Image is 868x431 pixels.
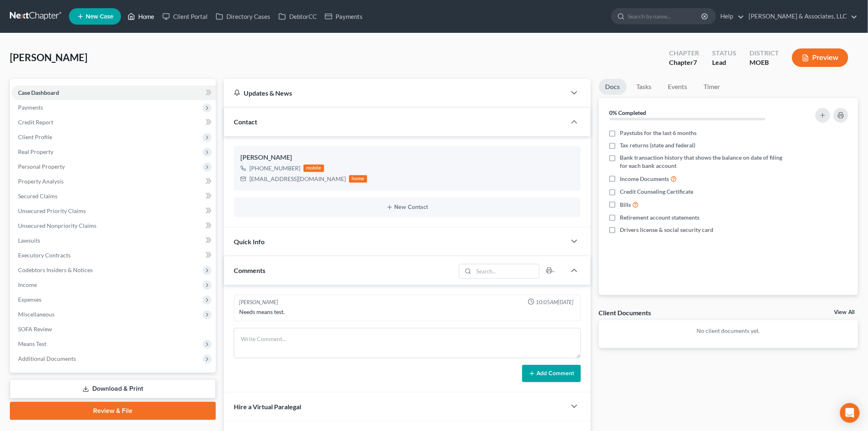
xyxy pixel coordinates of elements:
span: Real Property [18,148,53,155]
span: Paystubs for the last 6 months [620,129,697,137]
a: Executory Contracts [11,248,216,263]
div: Lead [712,58,736,67]
span: Additional Documents [18,355,76,362]
a: Events [662,79,694,95]
a: Home [123,9,158,24]
span: Bills [620,201,631,209]
a: Lawsuits [11,233,216,248]
span: SOFA Review [18,326,52,332]
a: Download & Print [10,379,216,399]
span: 7 [693,58,697,66]
a: Property Analysis [11,174,216,189]
div: Status [712,48,736,58]
a: Directory Cases [212,9,274,24]
input: Search by name... [628,9,703,24]
span: Hire a Virtual Paralegal [234,403,301,410]
span: Codebtors Insiders & Notices [18,266,93,273]
a: Payments [321,9,367,24]
span: Payments [18,104,43,111]
span: Bank transaction history that shows the balance on date of filing for each bank account [620,154,786,170]
span: Miscellaneous [18,311,55,318]
span: [PERSON_NAME] [10,51,87,63]
span: Quick Info [234,238,265,245]
div: [PHONE_NUMBER] [249,164,300,172]
div: mobile [304,165,324,172]
div: MOEB [749,58,779,67]
div: Needs means test. [239,308,576,316]
a: Help [717,9,744,24]
a: Unsecured Priority Claims [11,204,216,218]
div: [PERSON_NAME] [239,298,278,306]
a: DebtorCC [274,9,321,24]
div: [EMAIL_ADDRESS][DOMAIN_NAME] [249,175,346,183]
div: [PERSON_NAME] [240,153,574,163]
div: Open Intercom Messenger [840,403,860,423]
span: Credit Counseling Certificate [620,188,694,196]
span: Contact [234,118,257,126]
span: Lawsuits [18,237,40,244]
a: Timer [697,79,727,95]
span: Drivers license & social security card [620,226,714,234]
span: 10:05AM[DATE] [536,298,574,306]
div: Chapter [669,48,699,58]
strong: 0% Completed [610,109,646,116]
span: New Case [86,14,113,20]
a: Tasks [630,79,658,95]
input: Search... [474,264,539,278]
span: Client Profile [18,133,52,140]
span: Personal Property [18,163,65,170]
a: Case Dashboard [11,85,216,100]
button: Preview [792,48,848,67]
span: Means Test [18,340,46,347]
span: Unsecured Nonpriority Claims [18,222,96,229]
span: Credit Report [18,119,53,126]
span: Case Dashboard [18,89,59,96]
a: Docs [599,79,627,95]
div: Updates & News [234,89,556,97]
a: SOFA Review [11,322,216,337]
span: Unsecured Priority Claims [18,207,86,214]
button: New Contact [240,204,574,211]
span: Income [18,281,37,288]
a: Credit Report [11,115,216,130]
span: Income Documents [620,175,669,183]
span: Executory Contracts [18,252,71,259]
a: Review & File [10,402,216,420]
p: No client documents yet. [605,327,852,335]
span: Property Analysis [18,178,64,185]
div: Client Documents [599,308,651,317]
span: Retirement account statements [620,213,700,222]
a: [PERSON_NAME] & Associates, LLC [745,9,858,24]
div: home [349,175,367,183]
span: Comments [234,266,265,274]
div: Chapter [669,58,699,67]
a: Client Portal [158,9,212,24]
span: Tax returns (state and federal) [620,141,696,149]
a: Secured Claims [11,189,216,204]
a: Unsecured Nonpriority Claims [11,218,216,233]
div: District [749,48,779,58]
a: View All [834,309,855,315]
span: Expenses [18,296,41,303]
button: Add Comment [522,365,581,382]
span: Secured Claims [18,193,57,199]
